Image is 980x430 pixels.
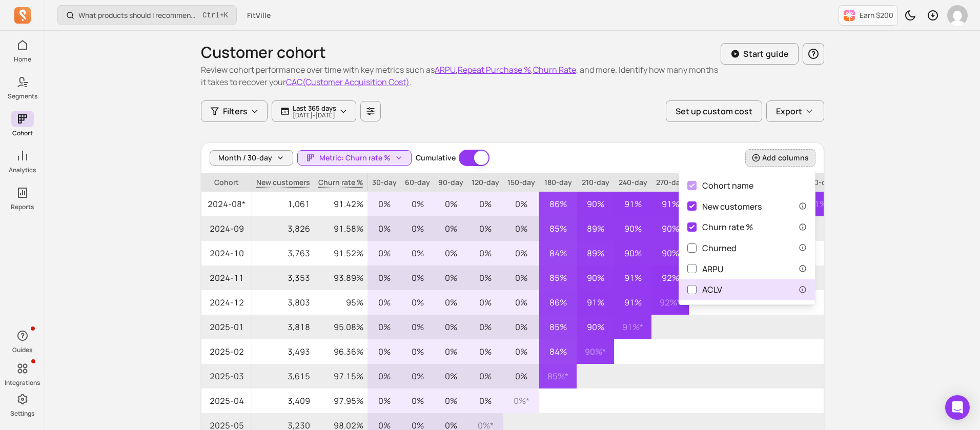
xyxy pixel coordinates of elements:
button: Earn $200 [839,5,898,26]
div: ACLV [687,283,722,296]
p: 90% [577,192,614,216]
p: Analytics [9,166,36,174]
p: 97.15% [314,364,367,388]
input: New customers [687,201,697,211]
p: 0% [434,364,467,388]
p: 240-day [614,173,651,192]
input: Churned [687,243,697,253]
div: Churned [687,242,737,255]
div: Churn rate % [687,221,753,234]
p: 0% [503,315,539,339]
p: 0% [367,315,401,339]
p: 0% [434,315,467,339]
p: [DATE] - [DATE] [293,112,336,118]
p: 0% [367,241,401,265]
button: Repeat Purchase % [458,64,531,76]
p: 3,493 [252,339,314,364]
p: 0% [467,339,503,364]
p: 91% [614,192,651,216]
p: 270-day [651,173,689,192]
p: Start guide [743,48,789,60]
p: 180-day [539,173,577,192]
p: Last 365 days [293,104,336,112]
p: 90% [651,241,689,265]
button: Filters [201,100,268,122]
p: 0% [503,290,539,315]
p: Segments [8,92,37,100]
p: 3,615 [252,364,314,388]
p: 92% * [651,290,689,315]
p: 0% [367,192,401,216]
p: 90-day [434,173,467,192]
p: Review cohort performance over time with key metrics such as , , , and more. Identify how many mo... [201,64,721,88]
p: 84% [539,241,577,265]
p: 0% [467,216,503,241]
input: ACLV [687,285,697,294]
p: 89% [577,216,614,241]
p: 0% [467,290,503,315]
p: 0% [367,388,401,413]
p: 0% [503,265,539,290]
button: Set up custom cost [666,100,762,122]
p: 91% * [801,192,839,216]
p: 0% [367,265,401,290]
button: Last 365 days[DATE]-[DATE] [272,100,356,122]
button: Export [766,100,824,122]
p: 120-day [467,173,503,192]
p: 0% [401,388,434,413]
p: 91.58% [314,216,367,241]
p: 91.52% [314,241,367,265]
p: 90% [614,216,651,241]
p: 60-day [401,173,434,192]
span: 2025-02 [201,339,252,364]
p: 96.36% [314,339,367,364]
span: New customers [252,173,314,192]
button: What products should I recommend in my email campaigns?Ctrl+K [57,5,237,25]
span: Filters [223,105,248,117]
p: 0% [434,290,467,315]
span: 2024-12 [201,290,252,315]
p: 95.08% [314,315,367,339]
button: Month / 30-day [210,150,293,166]
p: 0% [401,241,434,265]
div: Open Intercom Messenger [945,395,970,420]
kbd: Ctrl [202,10,220,21]
p: 0% [434,388,467,413]
p: 0% [367,216,401,241]
p: 0% [401,265,434,290]
p: Guides [12,346,32,354]
span: FitVille [247,10,271,21]
p: 0% [401,364,434,388]
p: 97.95% [314,388,367,413]
p: Settings [10,409,34,418]
div: ARPU [687,263,723,276]
button: Toggle dark mode [900,5,921,26]
button: Add columns [745,149,815,167]
p: 3,818 [252,315,314,339]
p: 91% * [614,315,651,339]
p: 0% [401,315,434,339]
p: 84% [539,339,577,364]
p: 90% * [577,339,614,364]
p: Cohort [12,129,33,137]
h1: Customer cohort [201,43,721,62]
p: 0% [434,265,467,290]
p: 0% [401,192,434,216]
p: 91% [614,290,651,315]
p: 86% [539,192,577,216]
p: 0% [467,364,503,388]
p: 95% [314,290,367,315]
p: 0% [467,241,503,265]
p: What products should I recommend in my email campaigns? [78,10,198,21]
p: 91% [651,192,689,216]
p: 91% [614,265,651,290]
p: 0% [367,339,401,364]
p: 0% [503,241,539,265]
button: Churn Rate [533,64,576,76]
p: 0% [401,339,434,364]
p: 0% [467,388,503,413]
p: 0% [434,216,467,241]
p: 85% [539,265,577,290]
p: 90% [614,241,651,265]
p: 30-day [367,173,401,192]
